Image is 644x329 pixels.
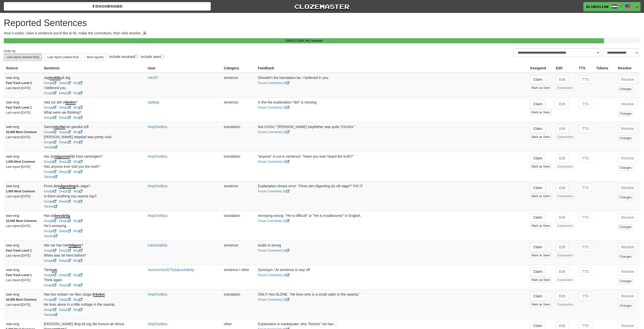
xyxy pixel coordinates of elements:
div: Think again. [44,277,144,282]
button: Edit [556,154,568,162]
u: tänkte [65,100,76,105]
button: Mark as Seen [530,85,552,91]
td: sentence / other [222,265,256,290]
a: Forum Comments (0) [258,298,289,301]
a: DeepL [59,200,71,203]
h1: Reported Sentences [4,18,640,28]
span: Tänk . [44,268,58,272]
a: Bing [73,200,82,203]
strong: 1,000 Most Common [6,190,35,193]
a: Google [44,283,56,287]
button: Changes [618,111,633,116]
th: User [146,64,222,73]
u: träsket [93,292,105,297]
a: Google [44,140,56,144]
button: Last report (oldest first) [45,53,81,61]
button: Mark as Seen [530,223,552,229]
th: Feedback [256,64,528,73]
a: kabochakitty [148,243,168,247]
button: TTS [579,124,592,133]
small: Last report: [DATE] [6,303,31,306]
button: Resolve [618,292,637,300]
button: TTS [579,213,592,222]
strong: 10,000 Most Common [6,219,37,223]
a: Google [44,130,56,134]
u: någonsin [54,154,70,159]
button: Resolve [618,213,637,222]
td: , [146,265,222,290]
a: Bing [73,81,82,85]
button: Last report (newest first) [4,53,42,61]
th: Sentence [42,64,146,73]
div: He lives alone in a little cottage in the swamp. [44,302,144,307]
a: Bing [73,130,82,134]
small: Last report: [DATE] [6,224,31,228]
td: Explanation shows error: "Finns det någonting du vill säga?" FIX IT [256,181,528,211]
button: Mark as Seen [530,134,552,140]
td: Audio is wrong [256,240,528,265]
a: Bing [73,283,82,287]
a: Google [44,91,56,95]
small: Last report: [DATE] [6,254,31,257]
label: Include seen [140,54,164,59]
div: Is there anything you wanna say? [44,194,144,199]
label: Include resolved [109,54,138,59]
button: Edit [556,75,568,84]
a: Tatoeba [44,313,57,317]
button: Mark as Seen [530,193,552,199]
a: Google [44,229,56,233]
small: Last report: [DATE] [6,278,31,282]
button: Changes [618,224,633,230]
a: HopOnABus [148,292,168,296]
a: Bing [73,140,82,144]
button: Claim [530,124,546,133]
a: Forum Comments (0) [258,81,289,85]
button: Claim [530,183,546,192]
button: Resolve [618,267,637,276]
u: om [52,268,57,272]
a: HopOnABus [148,154,168,158]
a: Forum Comments (0) [258,273,289,277]
a: DeepL [59,170,71,174]
a: Tatoeba [44,205,57,208]
span: Han bor enbart i en liten stuga i . [44,292,106,297]
a: Bing [73,170,82,174]
u: besvärlig [54,214,70,218]
a: Google [44,259,56,262]
a: Bing [73,273,82,277]
button: TTS [579,100,592,108]
a: mk257 [148,76,158,80]
button: Mark as Seen [530,164,552,169]
a: Google [44,170,56,174]
a: Google [44,273,56,277]
a: Tatoeba [44,234,57,238]
button: Claim [530,267,546,276]
td: translation [222,211,256,240]
strong: Fast Track Level 1 [6,106,32,109]
a: Google [44,116,56,119]
td: sentence [222,240,256,265]
span: Finns det du säga? [44,184,90,189]
u: trodde [50,76,61,80]
th: Edit [554,64,577,73]
button: Claim [530,292,546,300]
a: Clozemaster [218,2,425,11]
td: ONLY! Not ALONE. "He lives only in a small cabin in the swamp." [256,290,528,319]
strong: 10,000 Most Common [6,298,37,301]
small: Last report: [DATE] [6,195,31,198]
small: Last report: [DATE] [6,86,31,90]
a: Google [44,81,56,85]
strong: Fast Track Level 1 [6,273,32,277]
a: DeepL [59,219,71,223]
button: Changes [618,165,633,171]
button: TTS [579,292,592,300]
a: Bing [73,190,82,193]
button: Explanation [556,134,575,140]
a: DeepL [59,160,71,163]
td: sentence [222,97,256,122]
a: SummerSurf279 [148,268,174,272]
span: Samis var ganska tuff. [44,125,89,129]
button: Changes [618,86,633,92]
button: Claim [530,243,546,251]
div: swe-eng [6,124,40,129]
